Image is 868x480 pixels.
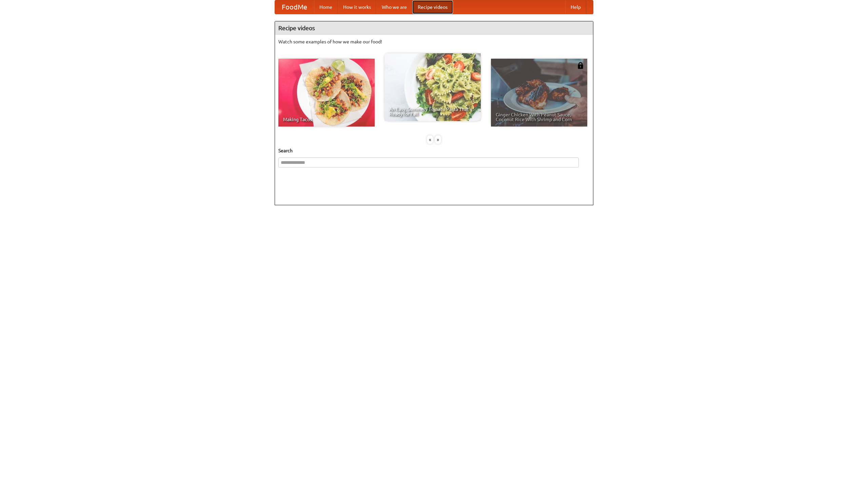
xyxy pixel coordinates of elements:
a: Help [565,0,586,14]
h5: Search [278,147,590,154]
a: Recipe videos [412,0,453,14]
a: An Easy, Summery Tomato Pasta That's Ready for Fall [384,53,481,121]
div: » [435,135,441,144]
a: FoodMe [275,0,314,14]
a: How it works [338,0,376,14]
a: Making Tacos [278,59,375,127]
img: 483408.png [577,62,584,69]
span: An Easy, Summery Tomato Pasta That's Ready for Fall [389,107,476,116]
p: Watch some examples of how we make our food! [278,38,590,45]
a: Who we are [376,0,412,14]
div: « [427,135,433,144]
span: Making Tacos [283,117,370,122]
a: Home [314,0,338,14]
h4: Recipe videos [275,21,593,35]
